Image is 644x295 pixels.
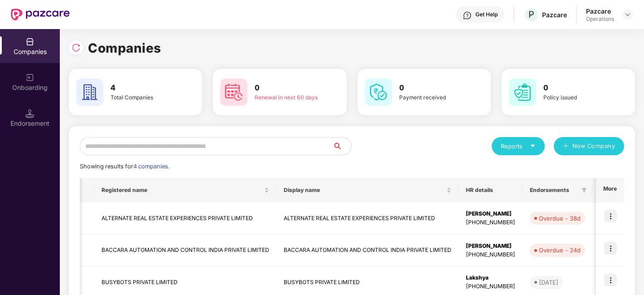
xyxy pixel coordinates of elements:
[539,246,581,255] div: Overdue - 24d
[466,242,515,251] div: [PERSON_NAME]
[399,82,465,94] h3: 0
[539,214,581,223] div: Overdue - 38d
[466,282,515,291] div: [PHONE_NUMBER]
[604,274,617,286] img: icon
[276,202,459,235] td: ALTERNATE REAL ESTATE EXPERIENCES PRIVATE LIMITED
[255,93,321,102] div: Renewal in next 60 days
[459,178,523,202] th: HR details
[624,11,631,18] img: svg+xml;base64,PHN2ZyBpZD0iRHJvcGRvd24tMzJ4MzIiIHhtbG5zPSJodHRwOi8vd3d3LnczLm9yZy8yMDAwL3N2ZyIgd2...
[543,82,610,94] h3: 0
[596,178,624,202] th: More
[586,7,614,15] div: Pazcare
[111,82,177,94] h3: 4
[466,210,515,218] div: [PERSON_NAME]
[399,93,465,102] div: Payment received
[220,79,247,106] img: svg+xml;base64,PHN2ZyB4bWxucz0iaHR0cDovL3d3dy53My5vcmcvMjAwMC9zdmciIHdpZHRoPSI2MCIgaGVpZ2h0PSI2MC...
[542,10,567,19] div: Pazcare
[543,93,610,102] div: Policy issued
[365,79,392,106] img: svg+xml;base64,PHN2ZyB4bWxucz0iaHR0cDovL3d3dy53My5vcmcvMjAwMC9zdmciIHdpZHRoPSI2MCIgaGVpZ2h0PSI2MC...
[604,210,617,222] img: icon
[466,274,515,282] div: Lakshya
[25,37,34,46] img: svg+xml;base64,PHN2ZyBpZD0iQ29tcGFuaWVzIiB4bWxucz0iaHR0cDovL3d3dy53My5vcmcvMjAwMC9zdmciIHdpZHRoPS...
[284,187,445,194] span: Display name
[509,79,536,106] img: svg+xml;base64,PHN2ZyB4bWxucz0iaHR0cDovL3d3dy53My5vcmcvMjAwMC9zdmciIHdpZHRoPSI2MCIgaGVpZ2h0PSI2MC...
[530,187,578,194] span: Endorsements
[530,143,536,149] span: caret-down
[94,202,276,235] td: ALTERNATE REAL ESTATE EXPERIENCES PRIVATE LIMITED
[94,178,276,202] th: Registered name
[572,142,615,151] span: New Company
[563,143,569,150] span: plus
[276,235,459,267] td: BACCARA AUTOMATION AND CONTROL INDIA PRIVATE LIMITED
[72,43,81,52] img: svg+xml;base64,PHN2ZyBpZD0iUmVsb2FkLTMyeDMyIiB4bWxucz0iaHR0cDovL3d3dy53My5vcmcvMjAwMC9zdmciIHdpZH...
[94,235,276,267] td: BACCARA AUTOMATION AND CONTROL INDIA PRIVATE LIMITED
[604,242,617,255] img: icon
[111,93,177,102] div: Total Companies
[528,9,534,20] span: P
[11,9,70,20] img: New Pazcare Logo
[88,38,161,58] h1: Companies
[539,278,558,287] div: [DATE]
[463,11,472,20] img: svg+xml;base64,PHN2ZyBpZD0iSGVscC0zMngzMiIgeG1sbnM9Imh0dHA6Ly93d3cudzMub3JnLzIwMDAvc3ZnIiB3aWR0aD...
[466,218,515,227] div: [PHONE_NUMBER]
[255,82,321,94] h3: 0
[466,251,515,259] div: [PHONE_NUMBER]
[580,185,589,196] span: filter
[276,178,459,202] th: Display name
[554,137,624,155] button: plusNew Company
[475,11,498,18] div: Get Help
[102,187,262,194] span: Registered name
[25,73,34,82] img: svg+xml;base64,PHN2ZyB3aWR0aD0iMjAiIGhlaWdodD0iMjAiIHZpZXdCb3g9IjAgMCAyMCAyMCIgZmlsbD0ibm9uZSIgeG...
[333,143,351,150] span: search
[581,187,587,193] span: filter
[501,142,536,151] div: Reports
[586,15,614,23] div: Operations
[333,137,352,155] button: search
[76,79,103,106] img: svg+xml;base64,PHN2ZyB4bWxucz0iaHR0cDovL3d3dy53My5vcmcvMjAwMC9zdmciIHdpZHRoPSI2MCIgaGVpZ2h0PSI2MC...
[80,163,169,170] span: Showing results for
[25,109,34,118] img: svg+xml;base64,PHN2ZyB3aWR0aD0iMTQuNSIgaGVpZ2h0PSIxNC41IiB2aWV3Qm94PSIwIDAgMTYgMTYiIGZpbGw9Im5vbm...
[133,163,169,170] span: 4 companies.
